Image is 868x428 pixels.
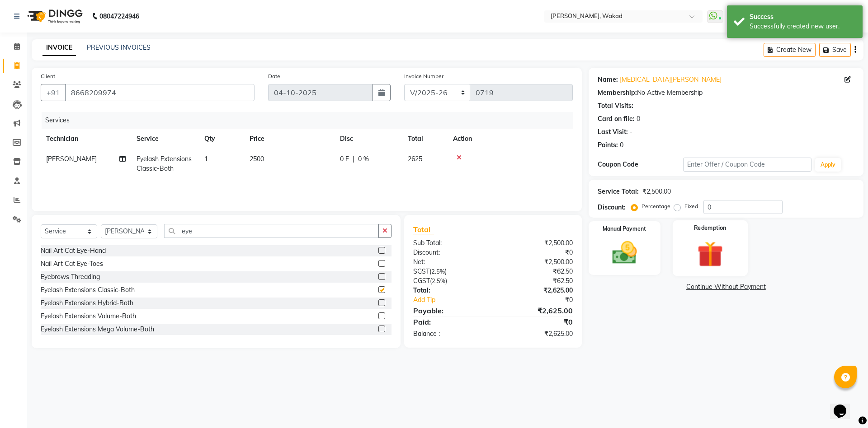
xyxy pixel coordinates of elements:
[819,43,851,57] button: Save
[830,392,859,419] iframe: chat widget
[642,202,670,210] label: Percentage
[87,43,151,51] a: PREVIOUS INVOICES
[598,75,618,84] div: Name:
[41,129,131,149] th: Technician
[406,238,493,248] div: Sub Total:
[432,277,445,284] span: 2.5%
[23,4,85,29] img: logo
[42,112,580,129] div: Services
[41,84,66,101] button: +91
[493,267,579,276] div: ₹62.50
[41,259,103,269] div: Nail Art Cat Eye-Toes
[493,257,579,267] div: ₹2,500.00
[598,140,618,150] div: Points:
[99,4,139,29] b: 08047224946
[244,129,335,149] th: Price
[250,155,264,163] span: 2500
[448,129,573,149] th: Action
[764,43,816,57] button: Create New
[406,267,493,276] div: ( )
[42,40,76,56] a: INVOICE
[598,127,628,137] div: Last Visit:
[598,160,683,169] div: Coupon Code
[642,187,671,196] div: ₹2,500.00
[413,267,429,275] span: SGST
[406,276,493,286] div: ( )
[408,155,422,163] span: 2625
[598,88,854,98] div: No Active Membership
[493,238,579,248] div: ₹2,500.00
[684,202,698,210] label: Fixed
[137,155,192,172] span: Eyelash Extensions Classic-Both
[358,154,369,164] span: 0 %
[507,295,579,305] div: ₹0
[493,305,579,316] div: ₹2,625.00
[406,316,493,327] div: Paid:
[620,75,722,84] a: [MEDICAL_DATA][PERSON_NAME]
[815,158,841,172] button: Apply
[689,238,731,270] img: _gift.svg
[199,129,244,149] th: Qty
[404,72,443,80] label: Invoice Number
[694,224,726,233] label: Redemption
[41,312,136,321] div: Eyelash Extensions Volume-Both
[406,295,507,305] a: Add Tip
[493,248,579,257] div: ₹0
[598,88,637,98] div: Membership:
[335,129,402,149] th: Disc
[402,129,448,149] th: Total
[683,158,811,172] input: Enter Offer / Coupon Code
[620,140,623,150] div: 0
[41,246,106,256] div: Nail Art Cat Eye-Hand
[353,154,354,164] span: |
[413,277,430,285] span: CGST
[406,248,493,257] div: Discount:
[598,114,635,124] div: Card on file:
[41,72,55,80] label: Client
[493,329,579,339] div: ₹2,625.00
[630,127,632,137] div: -
[431,268,445,275] span: 2.5%
[493,316,579,327] div: ₹0
[413,225,434,234] span: Total
[406,286,493,295] div: Total:
[598,203,626,212] div: Discount:
[493,276,579,286] div: ₹62.50
[164,224,379,238] input: Search or Scan
[340,154,349,164] span: 0 F
[41,272,100,282] div: Eyebrows Threading
[604,238,645,267] img: _cash.svg
[750,22,856,31] div: Successfully created new user.
[598,187,639,196] div: Service Total:
[598,101,633,111] div: Total Visits:
[65,84,255,101] input: Search by Name/Mobile/Email/Code
[603,225,646,233] label: Manual Payment
[750,12,856,22] div: Success
[204,155,208,163] span: 1
[41,298,133,308] div: Eyelash Extensions Hybrid-Both
[41,285,135,295] div: Eyelash Extensions Classic-Both
[406,329,493,339] div: Balance :
[406,305,493,316] div: Payable:
[41,325,154,334] div: Eyelash Extensions Mega Volume-Both
[493,286,579,295] div: ₹2,625.00
[406,257,493,267] div: Net:
[637,114,640,124] div: 0
[590,282,862,292] a: Continue Without Payment
[268,72,280,80] label: Date
[46,155,97,163] span: [PERSON_NAME]
[131,129,199,149] th: Service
